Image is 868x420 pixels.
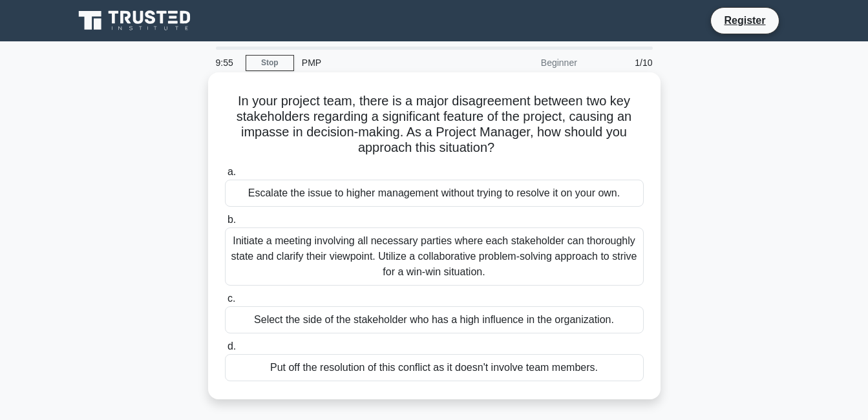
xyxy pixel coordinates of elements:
[228,341,236,352] span: d.
[246,55,294,71] a: Stop
[208,50,246,76] div: 9:55
[228,293,235,304] span: c.
[294,50,472,76] div: PMP
[228,214,236,225] span: b.
[472,50,585,76] div: Beginner
[225,306,644,333] div: Select the side of the stakeholder who has a high influence in the organization.
[224,93,645,156] h5: In your project team, there is a major disagreement between two key stakeholders regarding a sign...
[228,166,236,177] span: a.
[225,180,644,207] div: Escalate the issue to higher management without trying to resolve it on your own.
[225,227,644,286] div: Initiate a meeting involving all necessary parties where each stakeholder can thoroughly state an...
[225,354,644,381] div: Put off the resolution of this conflict as it doesn't involve team members.
[585,50,661,76] div: 1/10
[716,12,773,28] a: Register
